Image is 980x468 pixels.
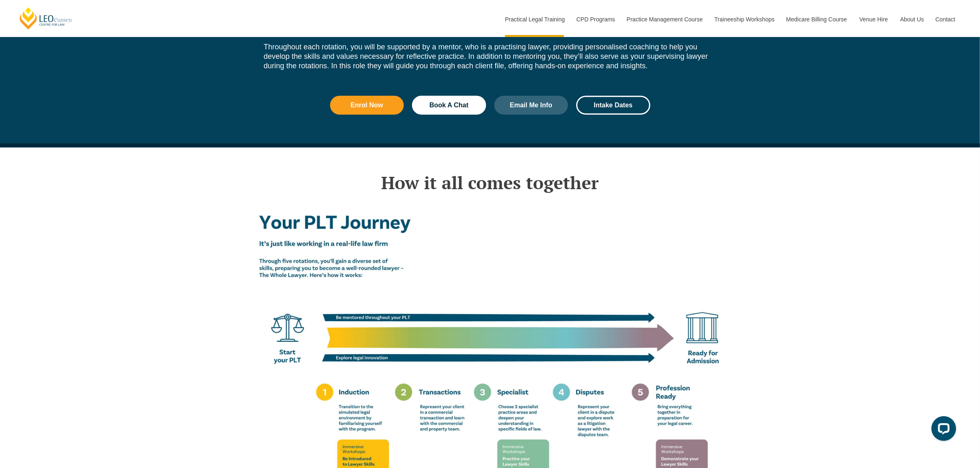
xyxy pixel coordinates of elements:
[499,2,570,37] a: Practical Legal Training
[570,2,620,37] a: CPD Programs
[894,2,929,37] a: About Us
[256,172,725,193] h2: How it all comes together
[621,2,708,37] a: Practice Management Course
[19,7,73,30] a: [PERSON_NAME] Centre for Law
[576,96,650,115] a: Intake Dates
[929,2,961,37] a: Contact
[594,102,633,109] span: Intake Dates
[412,96,486,115] a: Book A Chat
[429,102,468,109] span: Book A Chat
[925,413,959,447] iframe: LiveChat chat widget
[708,2,780,37] a: Traineeship Workshops
[780,2,853,37] a: Medicare Billing Course
[351,102,383,109] span: Enrol Now
[510,102,552,109] span: Email Me Info
[330,96,404,115] a: Enrol Now
[264,42,717,71] p: Throughout each rotation, you will be supported by a mentor, who is a practising lawyer, providin...
[494,96,568,115] a: Email Me Info
[853,2,894,37] a: Venue Hire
